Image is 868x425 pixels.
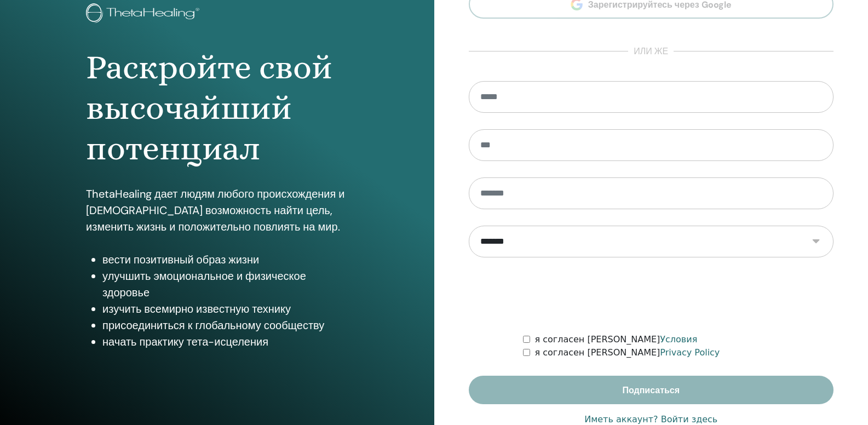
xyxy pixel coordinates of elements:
[660,347,720,358] a: Privacy Policy
[102,268,348,301] li: улучшить эмоциональное и физическое здоровье
[534,346,720,359] label: я согласен [PERSON_NAME]
[102,301,348,317] li: изучить всемирно известную технику
[628,45,674,58] span: или же
[86,186,348,235] p: ThetaHealing дает людям любого происхождения и [DEMOGRAPHIC_DATA] возможность найти цель, изменит...
[568,274,734,317] iframe: reCAPTCHA
[86,47,348,169] h1: Раскройте свой высочайший потенциал
[102,317,348,334] li: присоединиться к глобальному сообществу
[102,334,348,350] li: начать практику тета-исцеления
[534,333,697,346] label: я согласен [PERSON_NAME]
[102,251,348,268] li: вести позитивный образ жизни
[660,334,697,344] a: Условия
